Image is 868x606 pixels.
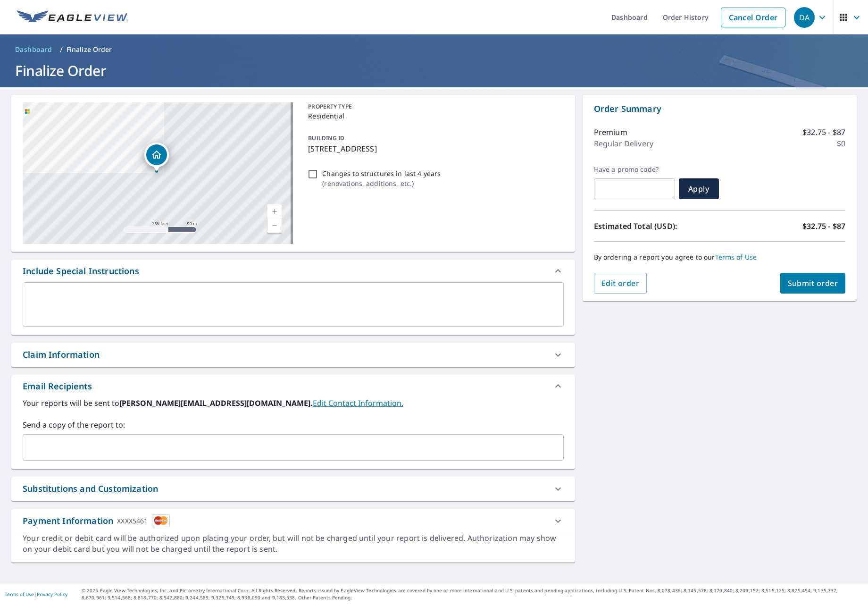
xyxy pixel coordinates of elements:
[594,220,720,232] p: Estimated Total (USD):
[721,8,785,27] a: Cancel Order
[313,398,403,408] a: EditContactInfo
[11,42,56,57] a: Dashboard
[594,253,845,261] p: By ordering a report you agree to our
[594,102,845,115] p: Order Summary
[23,419,564,430] label: Send a copy of the report to:
[17,10,128,25] img: EV Logo
[679,178,719,199] button: Apply
[308,134,344,142] p: BUILDING ID
[23,380,92,393] div: Email Recipients
[11,61,857,80] h1: Finalize Order
[794,7,815,28] div: DA
[780,273,846,294] button: Submit order
[23,482,158,495] div: Substitutions and Customization
[117,514,148,527] div: XXXX5461
[308,143,559,154] p: [STREET_ADDRESS]
[788,278,838,288] span: Submit order
[322,168,441,178] p: Changes to structures in last 4 years
[23,514,170,527] div: Payment Information
[594,165,675,174] label: Have a promo code?
[67,45,112,54] p: Finalize Order
[60,44,63,55] li: /
[11,260,575,282] div: Include Special Instructions
[23,397,564,409] label: Your reports will be sent to
[11,477,575,501] div: Substitutions and Customization
[267,204,282,219] a: Current Level 17, Zoom In
[15,45,52,54] span: Dashboard
[322,178,441,188] p: ( renovations, additions, etc. )
[802,220,845,232] p: $32.75 - $87
[37,591,67,598] a: Privacy Policy
[802,126,845,138] p: $32.75 - $87
[594,138,653,149] p: Regular Delivery
[594,273,647,294] button: Edit order
[11,343,575,367] div: Claim Information
[23,348,100,361] div: Claim Information
[267,219,282,233] a: Current Level 17, Zoom Out
[11,375,575,397] div: Email Recipients
[601,278,640,288] span: Edit order
[152,514,170,527] img: cardImage
[119,398,313,408] b: [PERSON_NAME][EMAIL_ADDRESS][DOMAIN_NAME].
[594,126,627,138] p: Premium
[715,252,757,261] a: Terms of Use
[82,587,863,601] p: © 2025 Eagle View Technologies, Inc. and Pictometry International Corp. All Rights Reserved. Repo...
[308,102,559,111] p: PROPERTY TYPE
[5,591,34,598] a: Terms of Use
[23,533,564,555] div: Your credit or debit card will be authorized upon placing your order, but will not be charged unt...
[686,184,711,194] span: Apply
[11,509,575,533] div: Payment InformationXXXX5461cardImage
[837,138,845,149] p: $0
[11,42,857,57] nav: breadcrumb
[23,265,139,278] div: Include Special Instructions
[308,111,559,121] p: Residential
[144,143,169,172] div: Dropped pin, building 1, Residential property, 37305 Eagle Ct North Branch, MN 55056
[5,591,67,597] p: |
